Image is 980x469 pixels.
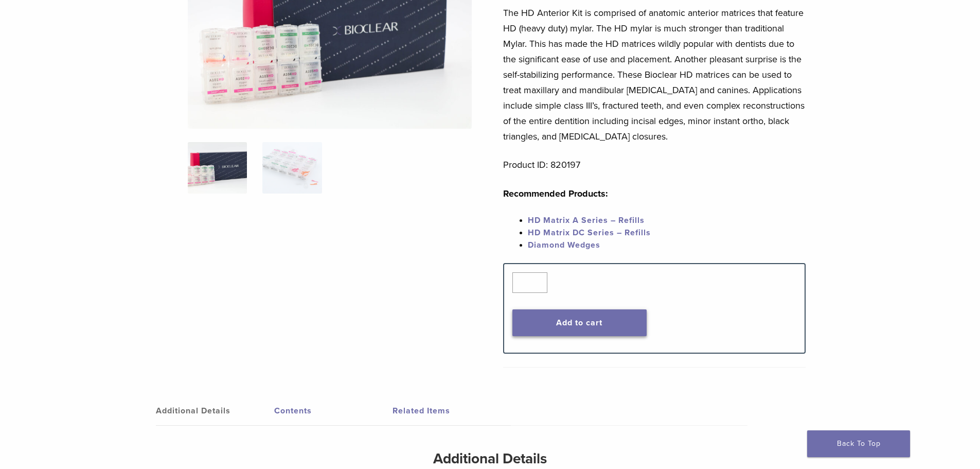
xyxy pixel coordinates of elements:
[262,142,322,194] img: Complete HD Anterior Kit - Image 2
[807,430,910,457] a: Back To Top
[512,309,647,336] button: Add to cart
[503,188,608,199] strong: Recommended Products:
[156,396,274,425] a: Additional Details
[528,215,645,225] a: HD Matrix A Series – Refills
[503,157,806,172] p: Product ID: 820197
[274,396,393,425] a: Contents
[528,228,651,238] a: HD Matrix DC Series – Refills
[393,396,511,425] a: Related Items
[188,142,247,194] img: IMG_8088-1-324x324.jpg
[528,240,600,250] a: Diamond Wedges
[503,5,806,144] p: The HD Anterior Kit is comprised of anatomic anterior matrices that feature HD (heavy duty) mylar...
